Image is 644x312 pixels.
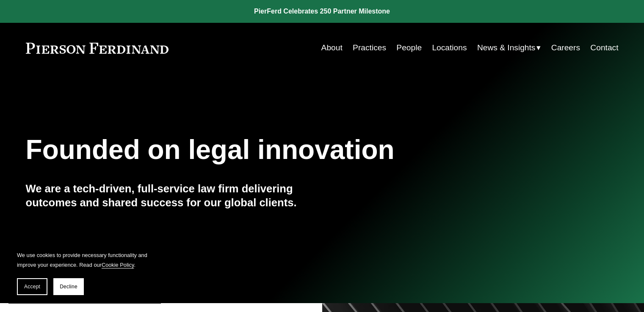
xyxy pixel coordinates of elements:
[26,182,322,209] h4: We are a tech-driven, full-service law firm delivering outcomes and shared success for our global...
[321,40,343,56] a: About
[60,284,77,290] span: Decline
[477,41,536,55] span: News & Insights
[8,242,161,304] section: Cookie banner
[551,40,580,56] a: Careers
[102,262,134,268] a: Cookie Policy
[26,134,520,165] h1: Founded on legal innovation
[590,40,618,56] a: Contact
[24,284,40,290] span: Accept
[396,40,422,56] a: People
[53,278,84,295] button: Decline
[17,250,152,270] p: We use cookies to provide necessary functionality and improve your experience. Read our .
[477,40,541,56] a: folder dropdown
[17,278,47,295] button: Accept
[432,40,467,56] a: Locations
[353,40,386,56] a: Practices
